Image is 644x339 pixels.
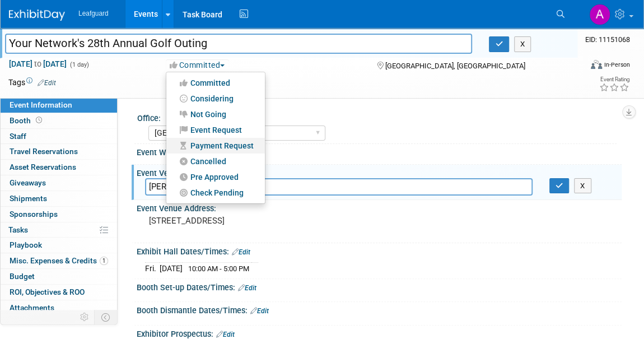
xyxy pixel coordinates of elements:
[137,302,622,317] div: Booth Dismantle Dates/Times:
[591,60,602,69] img: Format-Inperson.png
[34,116,44,124] span: Booth not reserved yet
[137,243,622,258] div: Exhibit Hall Dates/Times:
[585,35,630,44] span: Event ID: 11151068
[216,331,235,338] a: Edit
[78,10,109,17] span: Leafguard
[385,62,525,70] span: [GEOGRAPHIC_DATA], [GEOGRAPHIC_DATA]
[95,310,118,324] td: Toggle Event Tabs
[166,106,265,122] a: Not Going
[10,132,26,141] span: Staff
[137,279,622,294] div: Booth Set-up Dates/Times:
[10,162,76,171] span: Asset Reservations
[1,222,117,238] a: Tasks
[1,97,117,113] a: Event Information
[534,58,631,75] div: Event Format
[9,10,65,21] img: ExhibitDay
[137,200,622,214] div: Event Venue Address:
[137,165,622,179] div: Event Venue Name:
[166,122,265,138] a: Event Request
[1,175,117,191] a: Giveaways
[232,248,250,256] a: Edit
[10,147,78,156] span: Travel Reservations
[10,240,42,249] span: Playbook
[574,178,591,194] button: X
[10,287,85,296] span: ROI, Objectives & ROO
[1,253,117,268] a: Misc. Expenses & Credits1
[100,257,108,265] span: 1
[1,238,117,253] a: Playbook
[1,300,117,315] a: Attachments
[10,303,54,312] span: Attachments
[1,269,117,284] a: Budget
[166,138,265,154] a: Payment Request
[1,207,117,222] a: Sponsorships
[238,284,256,292] a: Edit
[166,75,265,91] a: Committed
[8,59,67,69] span: [DATE] [DATE]
[10,256,108,265] span: Misc. Expenses & Credits
[75,310,95,324] td: Personalize Event Tab Strip
[32,59,43,68] span: to
[589,4,610,25] img: Arlene Duncan
[166,169,265,185] a: Pre Approved
[1,113,117,128] a: Booth
[1,144,117,159] a: Travel Reservations
[69,61,89,68] span: (1 day)
[8,77,56,88] td: Tags
[1,160,117,175] a: Asset Reservations
[38,79,56,87] a: Edit
[10,272,35,281] span: Budget
[604,61,630,69] div: In-Person
[250,307,269,315] a: Edit
[166,91,265,106] a: Considering
[166,154,265,169] a: Cancelled
[514,36,531,52] button: X
[1,191,117,206] a: Shipments
[137,144,622,159] div: Event Website:
[137,110,617,124] div: Office:
[1,285,117,300] a: ROI, Objectives & ROO
[166,185,265,201] a: Check Pending
[10,194,47,203] span: Shipments
[145,262,160,274] td: Fri.
[166,59,229,71] button: Committed
[10,210,58,219] span: Sponsorships
[8,225,28,234] span: Tasks
[10,100,72,109] span: Event Information
[599,77,629,82] div: Event Rating
[149,216,326,226] pre: [STREET_ADDRESS]
[188,264,249,273] span: 10:00 AM - 5:00 PM
[10,116,44,125] span: Booth
[160,262,183,274] td: [DATE]
[1,129,117,144] a: Staff
[10,178,46,187] span: Giveaways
